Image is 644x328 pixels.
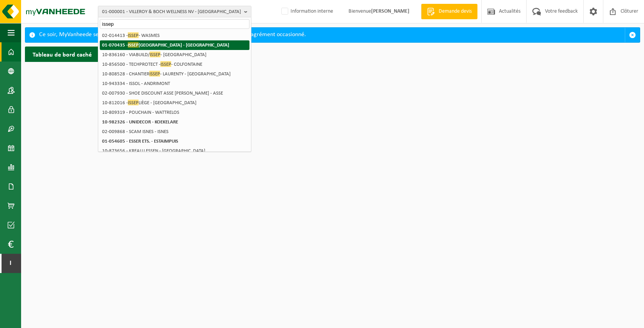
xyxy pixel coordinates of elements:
[371,8,410,14] strong: [PERSON_NAME]
[100,79,249,88] li: 10-943334 - ISSOL - ANDRIMONT
[100,19,249,29] input: Chercher des succursales liées
[280,6,333,17] label: Information interne
[8,254,13,273] span: I
[100,108,249,117] li: 10-809319 - POUCHAIN - WATTRELOS
[100,60,249,69] li: 10-856500 - TECHPROTECT - - COLFONTAINE
[160,61,171,67] span: ISSEP
[100,98,249,108] li: 10-812016 - LIÈGE - [GEOGRAPHIC_DATA]
[100,50,249,60] li: 10-836160 - VIABUILD/ - [GEOGRAPHIC_DATA]
[128,100,139,105] span: ISSEP
[100,146,249,156] li: 10-873656 - KREALU ESSEN - [GEOGRAPHIC_DATA]
[128,42,139,48] span: ISSEP
[102,139,178,144] strong: 01-054605 - ESSER ETS. - ESTAIMPUIS
[100,127,249,137] li: 02-009868 - SCAM ISNES - ISNES
[98,6,251,17] button: 01-000001 - VILLEROY & BOCH WELLNESS NV - [GEOGRAPHIC_DATA]
[25,47,99,62] h2: Tableau de bord caché
[102,42,229,48] strong: 01-070435 - [GEOGRAPHIC_DATA] - [GEOGRAPHIC_DATA]
[437,8,474,15] span: Demande devis
[102,120,178,125] strong: 10-982326 - UNIDECOR - KOEKELARE
[421,4,477,19] a: Demande devis
[150,52,160,57] span: ISSEP
[100,31,249,40] li: 02-014413 - - WASMES
[39,28,625,42] div: Ce soir, MyVanheede sera indisponible de 18h à 21h. Nous nous excusons pour le désagrément occasi...
[102,6,241,18] span: 01-000001 - VILLEROY & BOCH WELLNESS NV - [GEOGRAPHIC_DATA]
[100,88,249,98] li: 02-007930 - SHOE DISCOUNT ASSE [PERSON_NAME] - ASSE
[149,71,160,77] span: ISSEP
[128,32,139,38] span: ISSEP
[100,69,249,79] li: 10-808528 - CHANTIER - LAURENTY - [GEOGRAPHIC_DATA]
